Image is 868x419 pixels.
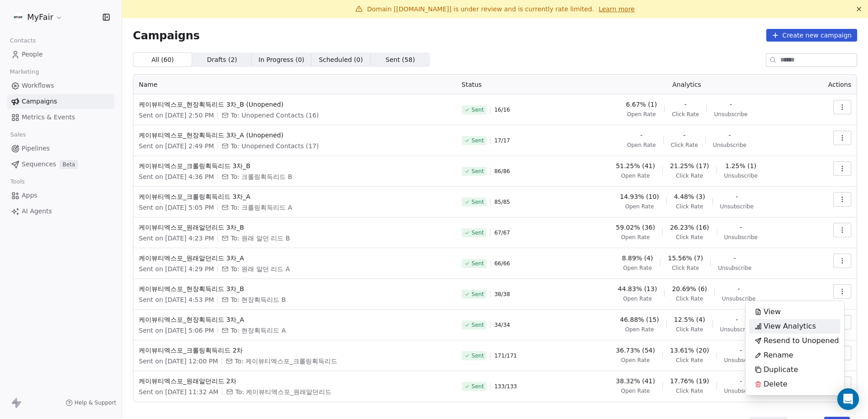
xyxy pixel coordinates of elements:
[764,379,788,390] span: Delete
[764,306,781,317] span: View
[764,350,793,361] span: Rename
[764,321,816,332] span: View Analytics
[764,364,798,375] span: Duplicate
[749,305,840,391] div: Suggestions
[764,335,839,346] span: Resend to Unopened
